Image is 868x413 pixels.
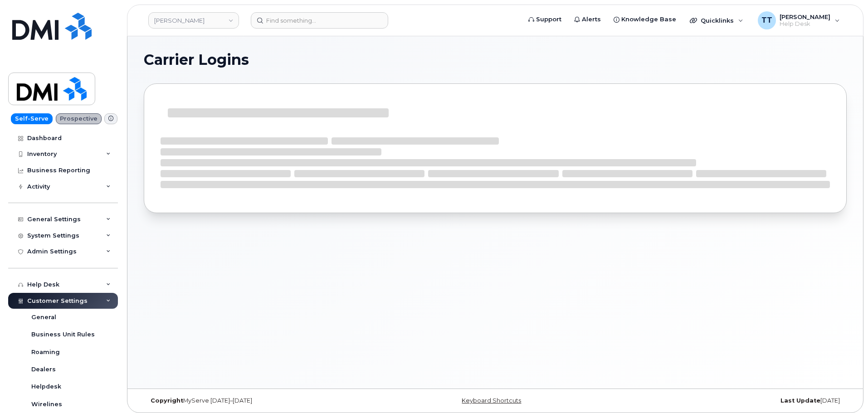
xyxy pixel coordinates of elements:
div: [DATE] [612,397,847,404]
strong: Last Update [780,397,820,404]
a: Keyboard Shortcuts [462,397,521,404]
span: Carrier Logins [144,53,249,67]
strong: Copyright [151,397,183,404]
div: MyServe [DATE]–[DATE] [144,397,378,404]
